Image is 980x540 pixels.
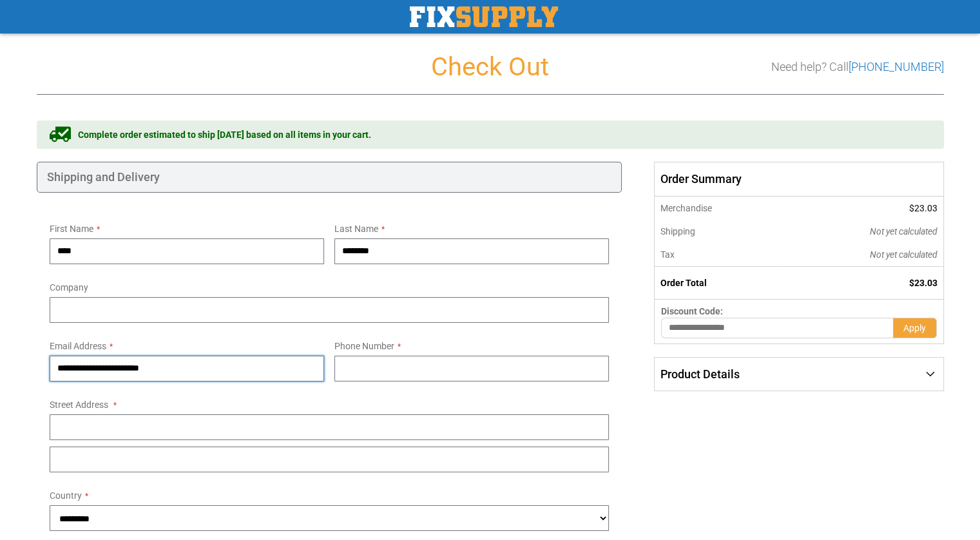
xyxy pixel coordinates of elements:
a: store logo [410,6,558,27]
h3: Need help? Call [771,61,944,73]
span: Product Details [660,367,740,381]
button: Apply [893,318,937,338]
span: Phone Number [334,341,394,351]
span: Not yet calculated [870,226,937,236]
span: Complete order estimated to ship [DATE] based on all items in your cart. [78,128,371,141]
span: Not yet calculated [870,249,937,260]
img: Fix Industrial Supply [410,6,558,27]
span: Order Summary [654,162,943,197]
span: Shipping [660,226,695,236]
span: Last Name [334,224,378,234]
a: [PHONE_NUMBER] [849,60,944,73]
span: Apply [903,323,926,333]
span: Street Address [50,400,108,410]
span: Country [50,490,82,501]
div: Shipping and Delivery [37,162,622,193]
h1: Check Out [37,53,944,81]
span: Company [50,282,88,293]
th: Merchandise [655,197,783,220]
span: $23.03 [909,203,937,213]
span: First Name [50,224,93,234]
span: Discount Code: [661,306,723,316]
strong: Order Total [660,278,707,288]
span: $23.03 [909,278,937,288]
th: Tax [655,243,783,267]
span: Email Address [50,341,106,351]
